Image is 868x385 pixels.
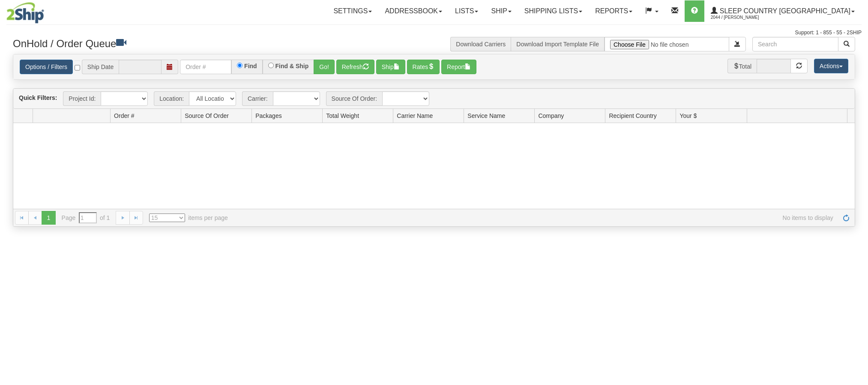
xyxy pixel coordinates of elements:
a: Addressbook [378,0,449,22]
input: Search [752,37,838,51]
a: Shipping lists [518,0,589,22]
span: Source Of Order: [326,91,383,106]
span: Ship Date [82,60,119,74]
button: Report [441,60,476,74]
span: Location: [154,91,189,106]
button: Ship [376,60,405,74]
span: Total [727,59,757,73]
button: Search [838,37,855,51]
a: Refresh [839,211,853,225]
a: Settings [327,0,378,22]
label: Quick Filters: [19,93,57,102]
img: logo2044.jpg [6,2,44,24]
span: items per page [149,214,228,222]
div: Support: 1 - 855 - 55 - 2SHIP [6,29,862,36]
a: Sleep Country [GEOGRAPHIC_DATA] 2044 / [PERSON_NAME] [704,0,861,22]
span: Your $ [679,111,697,120]
span: Project Id: [63,91,101,106]
span: Recipient Country [609,111,656,120]
a: Reports [589,0,639,22]
span: Carrier Name [397,111,433,120]
h3: OnHold / Order Queue [13,37,428,49]
span: Carrier: [242,91,273,106]
span: Service Name [467,111,505,120]
span: 2044 / [PERSON_NAME] [711,13,775,22]
a: Ship [485,0,518,22]
span: Total Weight [326,111,359,120]
button: Refresh [336,60,374,74]
a: Lists [449,0,485,22]
a: Download Carriers [456,41,506,48]
a: Download Import Template File [516,41,599,48]
span: Sleep Country [GEOGRAPHIC_DATA] [718,7,850,15]
button: Rates [407,60,440,74]
span: Company [538,111,564,120]
button: Actions [814,59,848,73]
span: Packages [255,111,281,120]
span: Page of 1 [62,212,110,223]
span: No items to display [240,214,833,222]
span: 1 [42,211,55,225]
a: Options / Filters [20,60,73,74]
span: Order # [114,111,134,120]
input: Order # [180,60,231,74]
label: Find & Ship [275,63,309,69]
div: grid toolbar [13,89,855,109]
span: Source Of Order [185,111,229,120]
button: Go! [314,60,335,74]
input: Import [605,37,729,51]
label: Find [244,63,257,69]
